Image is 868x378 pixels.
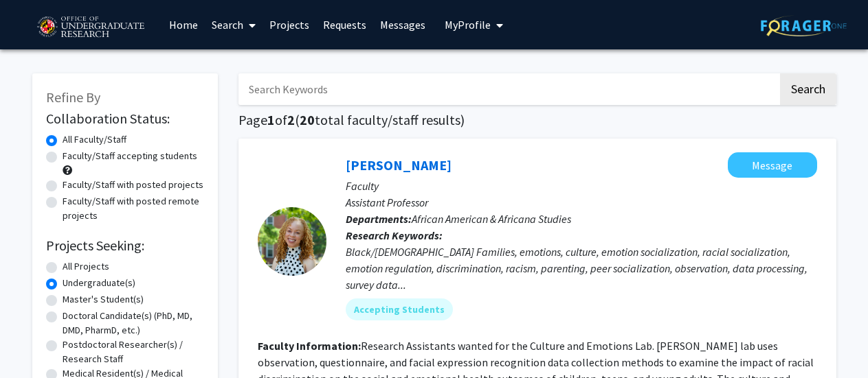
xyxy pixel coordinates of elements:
label: Postdoctoral Researcher(s) / Research Staff [63,338,204,366]
span: 2 [287,111,295,128]
a: Projects [263,1,316,49]
a: Messages [373,1,432,49]
span: 1 [267,111,275,128]
a: [PERSON_NAME] [346,156,452,174]
mat-chip: Accepting Students [346,298,453,320]
h1: Page of ( total faculty/staff results) [238,112,836,128]
label: Undergraduate(s) [63,276,135,290]
div: Black/[DEMOGRAPHIC_DATA] Families, emotions, culture, emotion socialization, racial socialization... [346,244,817,293]
h2: Projects Seeking: [46,237,204,254]
label: Doctoral Candidate(s) (PhD, MD, DMD, PharmD, etc.) [63,309,204,338]
label: Master's Student(s) [63,292,144,307]
img: ForagerOne Logo [761,15,847,36]
button: Message Angel Dunbar [728,152,817,178]
a: Requests [316,1,373,49]
b: Departments: [346,212,412,226]
label: All Faculty/Staff [63,132,126,147]
label: Faculty/Staff with posted remote projects [63,194,204,223]
b: Faculty Information: [258,339,361,353]
iframe: Chat [10,316,58,368]
span: Refine By [46,88,100,106]
span: 20 [300,111,315,128]
h2: Collaboration Status: [46,110,204,127]
p: Assistant Professor [346,194,817,211]
a: Search [205,1,263,49]
b: Research Keywords: [346,228,443,242]
label: All Projects [63,259,109,274]
input: Search Keywords [238,73,778,105]
span: African American & Africana Studies [412,212,571,226]
label: Faculty/Staff with posted projects [63,178,203,192]
label: Faculty/Staff accepting students [63,149,197,163]
img: University of Maryland Logo [32,10,148,45]
span: My Profile [445,18,491,32]
a: Home [162,1,205,49]
p: Faculty [346,178,817,194]
button: Search [780,73,836,105]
